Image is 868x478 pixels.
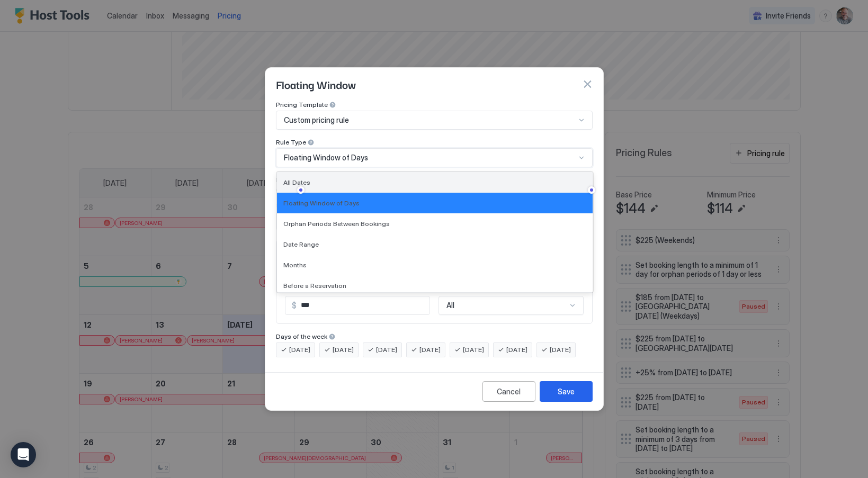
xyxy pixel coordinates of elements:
span: $ [292,301,297,310]
span: Rule Type [276,138,306,146]
button: Save [540,381,593,402]
span: Starting in [276,202,307,210]
span: Custom pricing rule [284,115,349,125]
span: All [446,301,454,310]
span: Date Range [283,240,319,248]
span: Floating Window of Days [284,153,368,163]
div: Open Intercom Messenger [11,442,36,467]
span: Before a Reservation [283,282,346,290]
span: Days of the week [276,332,327,340]
span: [DATE] [376,345,397,355]
input: Input Field [297,296,429,314]
span: [DATE] [289,345,310,355]
span: All Dates [283,178,310,186]
div: Save [558,386,575,397]
span: [DATE] [550,345,571,355]
div: Cancel [497,386,521,397]
span: [DATE] [463,345,484,355]
span: Orphan Periods Between Bookings [283,220,390,228]
span: Floating Window [276,176,327,184]
button: Cancel [482,381,535,402]
span: Floating Window of Days [283,199,360,207]
span: Floating Window [276,76,356,92]
span: Pricing Template [276,101,328,109]
span: [DATE] [333,345,354,355]
span: Months [283,261,307,269]
span: [DATE] [506,345,527,355]
span: [DATE] [419,345,441,355]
